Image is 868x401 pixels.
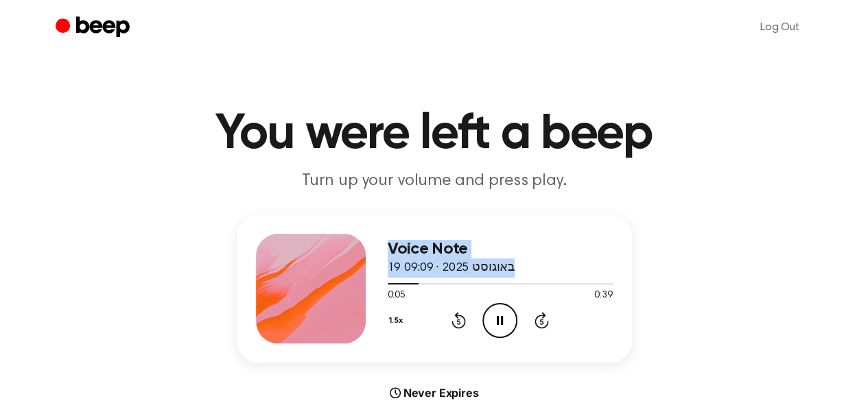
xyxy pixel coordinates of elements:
div: Never Expires [237,385,632,401]
span: 0:39 [594,289,612,303]
h3: Voice Note [388,240,613,258]
a: Log Out [747,11,813,44]
span: 0:05 [388,289,406,303]
button: 1.5x [388,309,408,332]
p: Turn up your volume and press play. [171,170,698,193]
h1: You were left a beep [83,110,786,159]
span: 19 באוגוסט 2025 · 09:09 [388,262,515,274]
a: Beep [56,14,133,41]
